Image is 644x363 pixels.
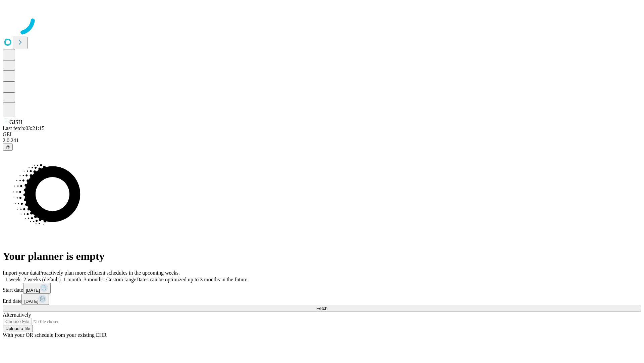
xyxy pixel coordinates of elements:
[3,283,641,294] div: Start date
[3,325,33,332] button: Upload a file
[3,332,107,338] span: With your OR schedule from your existing EHR
[23,283,51,294] button: [DATE]
[63,277,81,282] span: 1 month
[23,277,61,282] span: 2 weeks (default)
[316,306,327,311] span: Fetch
[3,294,641,305] div: End date
[3,137,641,144] div: 2.0.241
[3,305,641,312] button: Fetch
[3,270,39,276] span: Import your data
[3,144,13,151] button: @
[5,277,21,282] span: 1 week
[3,131,641,137] div: GEI
[26,288,40,293] span: [DATE]
[3,312,31,318] span: Alternatively
[24,299,38,304] span: [DATE]
[5,145,10,150] span: @
[21,294,49,305] button: [DATE]
[3,125,45,131] span: Last fetch: 03:21:15
[39,270,180,276] span: Proactively plan more efficient schedules in the upcoming weeks.
[9,119,22,125] span: GJSH
[136,277,249,282] span: Dates can be optimized up to 3 months in the future.
[84,277,104,282] span: 3 months
[106,277,136,282] span: Custom range
[3,250,641,263] h1: Your planner is empty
